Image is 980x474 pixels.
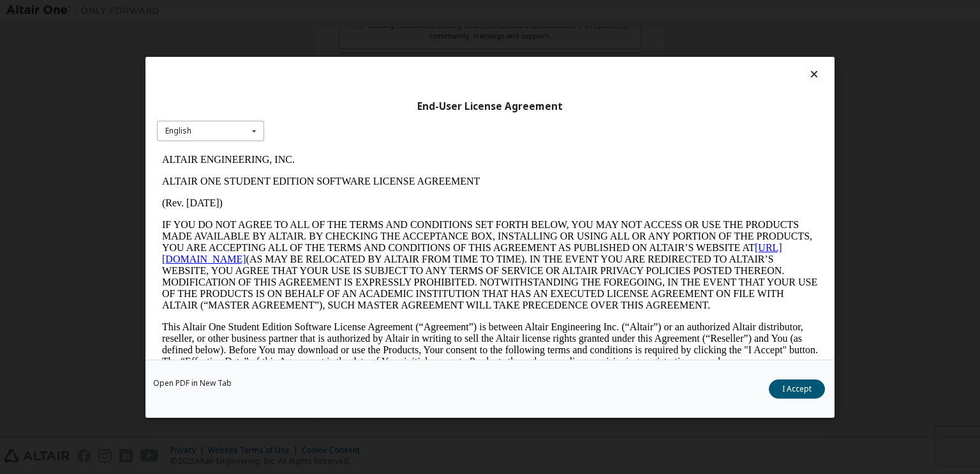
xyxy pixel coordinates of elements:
[165,127,191,135] div: English
[5,172,661,218] p: This Altair One Student Edition Software License Agreement (“Agreement”) is between Altair Engine...
[5,49,661,60] p: (Rev. [DATE])
[5,70,661,162] p: IF YOU DO NOT AGREE TO ALL OF THE TERMS AND CONDITIONS SET FORTH BELOW, YOU MAY NOT ACCESS OR USE...
[153,379,232,386] a: Open PDF in New Tab
[769,379,825,398] button: I Accept
[5,5,661,17] p: ALTAIR ENGINEERING, INC.
[5,93,625,116] a: [URL][DOMAIN_NAME]
[157,100,823,112] div: End-User License Agreement
[5,27,661,38] p: ALTAIR ONE STUDENT EDITION SOFTWARE LICENSE AGREEMENT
